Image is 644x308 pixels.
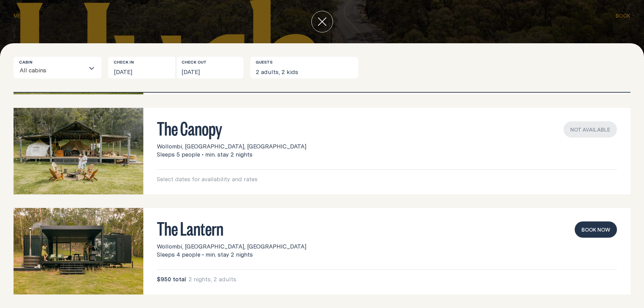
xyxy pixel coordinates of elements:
[157,150,253,159] span: Sleeps 5 people • min. stay 2 nights
[157,251,253,259] span: Sleeps 4 people • min. stay 2 nights
[157,175,617,183] p: Select dates for availability and rates
[108,57,176,78] button: [DATE]
[564,121,617,138] div: Not available
[157,275,186,283] span: $950 total
[157,242,306,251] span: Wollombi, [GEOGRAPHIC_DATA], [GEOGRAPHIC_DATA]
[176,57,244,78] button: [DATE]
[157,121,617,134] h3: The Canopy
[311,11,333,32] button: close
[157,221,617,234] h3: The Lantern
[19,63,47,78] span: All cabins
[14,57,101,78] div: Search for option
[575,221,617,238] button: book now
[47,64,85,78] input: Search for option
[189,275,236,283] span: 2 nights, 2 adults
[250,57,358,78] button: 2 adults, 2 kids
[256,60,272,65] label: Guests
[157,142,306,150] span: Wollombi, [GEOGRAPHIC_DATA], [GEOGRAPHIC_DATA]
